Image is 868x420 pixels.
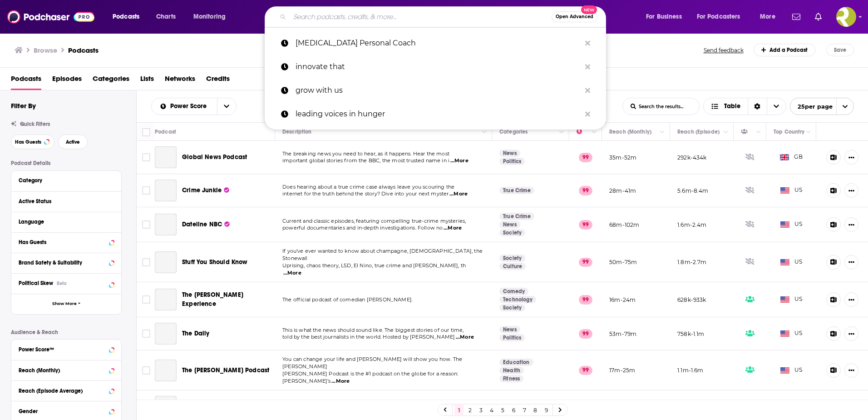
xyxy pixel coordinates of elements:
[19,388,106,394] div: Reach (Episode Average)
[487,405,496,415] a: 4
[282,356,462,370] span: You can change your life and [PERSON_NAME] will show you how. The [PERSON_NAME]
[206,71,230,90] a: Credits
[760,10,775,23] span: More
[748,98,767,115] div: Sort Direction
[677,330,705,338] p: 758k-1.1m
[499,359,533,366] a: Education
[19,343,114,355] button: Power Score™
[66,140,80,145] span: Active
[499,221,520,228] a: News
[780,295,803,304] span: US
[844,363,858,378] button: Show More Button
[182,329,210,338] a: The Daily
[499,304,525,311] a: Society
[282,225,443,231] span: powerful documentaries and in-depth investigations. Follow no
[19,408,106,415] div: Gender
[282,296,413,303] span: The official podcast of comedian [PERSON_NAME].
[170,103,210,110] span: Power Score
[609,258,637,266] p: 50m-75m
[142,295,150,304] span: Toggle select row
[19,405,114,416] button: Gender
[581,5,597,14] span: New
[265,31,606,55] a: [MEDICAL_DATA] Personal Coach
[724,103,740,110] span: Table
[58,135,88,149] button: Active
[282,218,466,224] span: Current and classic episodes, featuring compelling true-crime mysteries,
[677,126,720,137] div: Reach (Episode)
[19,239,106,245] div: Has Guests
[155,214,177,235] a: Dateline NBC
[19,280,53,286] span: Political Skew
[296,55,581,79] p: innovate that
[844,150,858,165] button: Show More Button
[657,127,668,138] button: Column Actions
[609,154,636,161] p: 35m-52m
[753,127,764,138] button: Column Actions
[754,10,787,24] button: open menu
[142,153,150,161] span: Toggle select row
[499,367,524,374] a: Health
[19,257,114,268] button: Brand Safety & Suitability
[703,98,786,115] h2: Choose View
[844,217,858,232] button: Show More Button
[155,396,177,418] a: The Rest Is History
[140,71,154,90] a: Lists
[579,220,592,229] p: 99
[52,71,82,90] a: Episodes
[456,334,474,341] span: ...More
[155,146,177,168] a: Global News Podcast
[449,190,468,198] span: ...More
[217,98,236,115] button: open menu
[677,258,707,266] p: 1.8m-2.7m
[11,135,54,149] button: Has Guests
[282,157,449,164] span: important global stories from the BBC, the most trusted name in i
[19,277,114,289] button: Political SkewBeta
[282,150,449,157] span: The breaking news you need to hear, as it happens. Hear the most
[182,291,243,308] span: The [PERSON_NAME] Experience
[640,10,693,24] button: open menu
[774,126,804,137] div: Top Country
[282,184,454,190] span: Does hearing about a true crime case always leave you scouring the
[450,157,469,165] span: ...More
[556,127,567,138] button: Column Actions
[701,46,746,54] button: Send feedback
[790,98,854,115] button: open menu
[579,153,592,162] p: 99
[182,330,210,337] span: The Daily
[754,44,816,56] a: Add a Podcast
[52,301,77,306] span: Show More
[499,187,534,194] a: True Crime
[11,71,41,90] span: Podcasts
[282,262,466,269] span: Uprising, chaos theory, LSD, El Nino, true crime and [PERSON_NAME], th
[182,186,222,194] span: Crime Junkie
[499,263,526,270] a: Culture
[182,153,247,161] span: Global News Podcast
[444,225,462,232] span: ...More
[741,126,754,137] div: Has Guests
[193,10,226,23] span: Monitoring
[19,177,108,184] div: Category
[273,6,615,27] div: Search podcasts, credits, & more...
[150,10,181,24] a: Charts
[182,220,222,228] span: Dateline NBC
[282,370,458,384] span: [PERSON_NAME] Podcast is the #1 podcast on the globe for a reason: [PERSON_NAME]’s
[499,229,525,236] a: Society
[780,153,803,162] span: GB
[499,150,520,157] a: News
[499,288,528,295] a: Comedy
[165,71,195,90] a: Networks
[556,15,593,19] span: Open Advanced
[296,31,581,55] p: Autism Personal Coach
[155,251,177,273] a: Stuff You Should Know
[57,280,67,286] div: Beta
[7,8,94,25] img: Podchaser - Follow, Share and Rate Podcasts
[531,405,540,415] a: 8
[182,220,230,229] a: Dateline NBC
[609,366,635,374] p: 17m-25m
[552,11,597,22] button: Open AdvancedNew
[844,255,858,270] button: Show More Button
[19,236,114,248] button: Has Guests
